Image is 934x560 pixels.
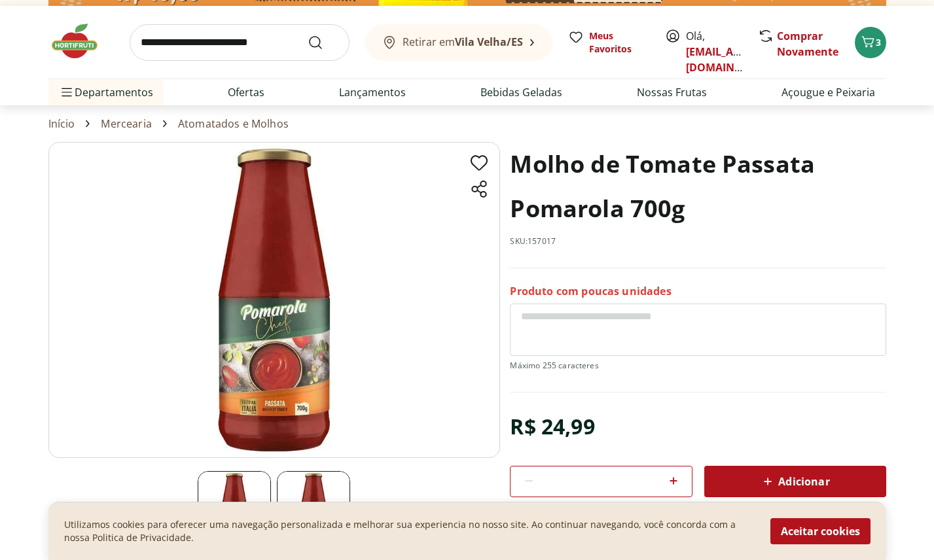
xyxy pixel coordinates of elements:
[510,408,594,445] div: R$ 24,99
[365,24,552,61] button: Retirar emVila Velha/ES
[48,142,500,458] img: Principal
[455,35,523,49] b: Vila Velha/ES
[777,29,838,59] a: Comprar Novamente
[308,35,339,50] button: Submit Search
[130,24,350,61] input: search
[59,77,153,108] span: Departamentos
[480,84,562,100] a: Bebidas Geladas
[48,118,75,130] a: Início
[510,236,556,247] p: SKU: 157017
[568,29,649,56] a: Meus Favoritos
[178,118,289,130] a: Atomatados e Molhos
[510,284,671,298] p: Produto com poucas unidades
[686,28,744,75] span: Olá,
[48,22,114,61] img: Hortifruti
[59,77,75,108] button: Menu
[277,471,350,544] img: Principal
[781,84,875,100] a: Açougue e Peixaria
[855,27,886,58] button: Carrinho
[876,36,881,48] span: 3
[101,118,151,130] a: Mercearia
[403,36,523,48] span: Retirar em
[760,474,829,489] span: Adicionar
[339,84,406,100] a: Lançamentos
[510,142,886,231] h1: Molho de Tomate Passata Pomarola 700g
[770,518,871,544] button: Aceitar cookies
[704,466,886,497] button: Adicionar
[198,471,271,544] img: Principal
[589,29,649,56] span: Meus Favoritos
[64,518,755,544] p: Utilizamos cookies para oferecer uma navegação personalizada e melhorar sua experiencia no nosso ...
[637,84,707,100] a: Nossas Frutas
[228,84,264,100] a: Ofertas
[686,44,777,75] a: [EMAIL_ADDRESS][DOMAIN_NAME]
